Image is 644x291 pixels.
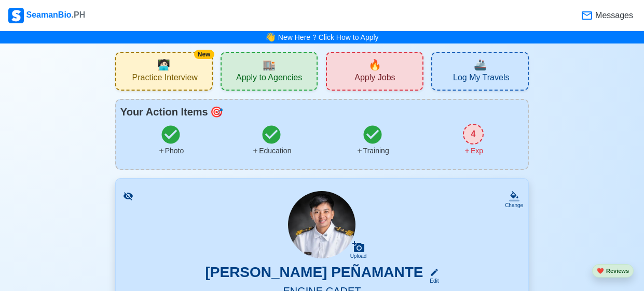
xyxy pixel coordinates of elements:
[356,146,389,156] div: Training
[505,201,523,209] div: Change
[597,268,604,274] span: heart
[263,57,276,72] span: agencies
[426,277,439,285] div: Edit
[463,146,483,156] div: Exp
[368,57,381,72] span: new
[157,57,170,72] span: interview
[132,72,198,85] span: Practice Interview
[210,104,223,120] span: todo
[354,72,395,85] span: Apply Jobs
[474,57,487,72] span: travel
[453,72,509,85] span: Log My Travels
[205,264,423,285] h3: [PERSON_NAME] PEÑAMANTE
[350,253,367,259] div: Upload
[72,10,86,19] span: .PH
[8,8,24,23] img: Logo
[252,146,291,156] div: Education
[236,72,302,85] span: Apply to Agencies
[463,124,484,144] div: 4
[158,146,184,156] div: Photo
[194,50,214,59] div: New
[120,104,524,120] div: Your Action Items
[278,33,379,41] a: New Here ? Click How to Apply
[592,264,634,278] button: heartReviews
[8,8,85,23] div: SeamanBio
[263,30,278,46] span: bell
[593,9,633,22] span: Messages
